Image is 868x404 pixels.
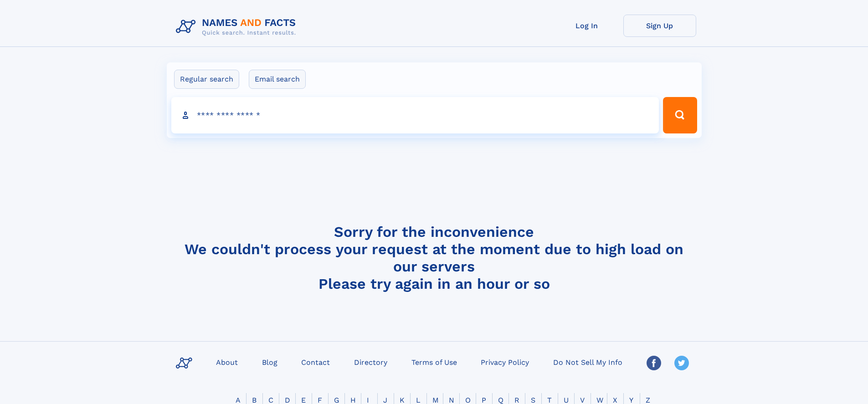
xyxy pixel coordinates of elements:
button: Search Button [663,97,697,133]
a: Do Not Sell My Info [550,355,626,368]
a: Directory [350,355,391,368]
label: Regular search [174,70,239,89]
input: search input [171,97,659,133]
a: Contact [298,355,334,368]
a: Sign Up [623,15,696,37]
img: Twitter [674,356,689,370]
a: About [212,355,241,368]
h4: Sorry for the inconvenience We couldn't process your request at the moment due to high load on ou... [172,223,696,292]
label: Email search [249,70,306,89]
img: Facebook [647,356,661,370]
a: Terms of Use [408,355,461,368]
a: Privacy Policy [477,355,533,368]
a: Blog [258,355,281,368]
a: Log In [550,15,623,37]
img: Logo Names and Facts [172,15,303,39]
